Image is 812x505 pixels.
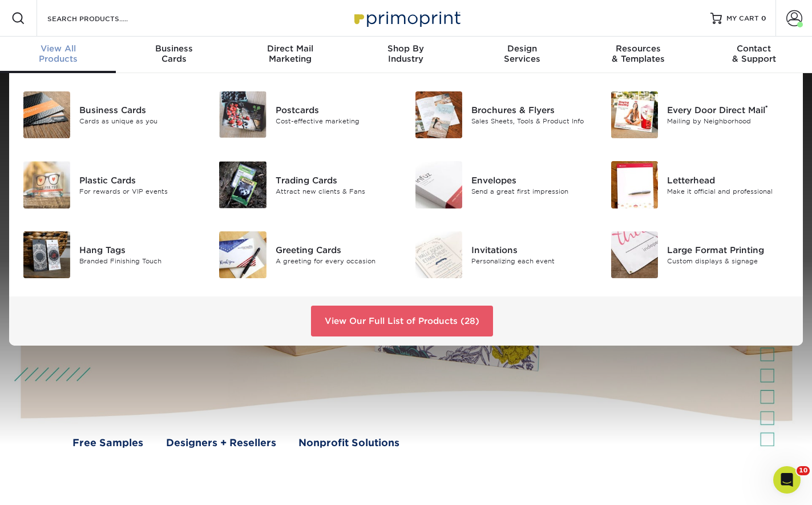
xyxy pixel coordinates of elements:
div: Cards as unique as you [79,117,201,126]
div: Personalizing each event [471,256,593,266]
a: Letterhead Letterhead Make it official and professional [611,157,789,213]
div: Industry [348,43,464,64]
span: Resources [580,43,696,54]
iframe: Intercom live chat [773,466,801,494]
img: Invitations [415,231,462,278]
img: Brochures & Flyers [415,91,462,138]
img: Primoprint [349,6,463,30]
img: Postcards [219,91,266,138]
div: Custom displays & signage [667,256,789,266]
div: Marketing [232,43,348,64]
div: Postcards [276,103,398,116]
div: Hang Tags [79,244,201,256]
div: Send a great first impression [471,186,593,196]
a: View Our Full List of Products (28) [311,306,493,336]
div: Mailing by Neighborhood [667,117,789,126]
div: A greeting for every occasion [276,256,398,266]
img: Envelopes [415,161,462,208]
div: Greeting Cards [276,244,398,256]
img: Every Door Direct Mail [611,91,658,138]
a: Greeting Cards Greeting Cards A greeting for every occasion [219,227,397,283]
a: Contact& Support [696,37,812,73]
a: Shop ByIndustry [348,37,464,73]
img: Hang Tags [23,231,70,278]
div: Envelopes [471,174,593,186]
a: Postcards Postcards Cost-effective marketing [219,87,397,142]
div: Letterhead [667,174,789,186]
div: Cost-effective marketing [276,116,398,126]
div: & Templates [580,43,696,64]
span: 10 [797,466,810,475]
div: Invitations [471,244,593,256]
a: Trading Cards Trading Cards Attract new clients & Fans [219,157,397,213]
div: For rewards or VIP events [79,186,201,196]
div: Trading Cards [276,174,398,186]
div: Large Format Printing [667,244,789,256]
img: Plastic Cards [23,161,70,208]
div: Attract new clients & Fans [276,186,398,196]
a: Business Cards Business Cards Cards as unique as you [23,87,201,143]
div: Brochures & Flyers [471,104,593,117]
a: Envelopes Envelopes Send a great first impression [415,157,593,213]
div: Make it official and professional [667,186,789,196]
sup: ® [765,103,768,111]
a: Resources& Templates [580,37,696,73]
div: Plastic Cards [79,174,201,186]
span: Shop By [348,43,464,54]
span: Direct Mail [232,43,348,54]
div: Cards [116,43,232,64]
img: Business Cards [23,91,70,138]
a: BusinessCards [116,37,232,73]
input: SEARCH PRODUCTS..... [46,11,157,25]
div: Business Cards [79,104,201,117]
a: Plastic Cards Plastic Cards For rewards or VIP events [23,157,201,213]
a: Every Door Direct Mail Every Door Direct Mail® Mailing by Neighborhood [611,87,789,143]
img: Letterhead [611,161,658,208]
a: Hang Tags Hang Tags Branded Finishing Touch [23,227,201,283]
span: Business [116,43,232,54]
div: Every Door Direct Mail [667,104,789,117]
div: Services [464,43,580,64]
span: 0 [761,14,766,22]
span: MY CART [726,14,759,23]
img: Trading Cards [219,161,266,208]
img: Greeting Cards [219,231,266,278]
span: Design [464,43,580,54]
a: DesignServices [464,37,580,73]
img: Large Format Printing [611,231,658,278]
a: Direct MailMarketing [232,37,348,73]
span: Contact [696,43,812,54]
a: Brochures & Flyers Brochures & Flyers Sales Sheets, Tools & Product Info [415,87,593,143]
div: Sales Sheets, Tools & Product Info [471,117,593,126]
div: Branded Finishing Touch [79,256,201,266]
a: Large Format Printing Large Format Printing Custom displays & signage [611,227,789,283]
a: Invitations Invitations Personalizing each event [415,227,593,283]
div: & Support [696,43,812,64]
